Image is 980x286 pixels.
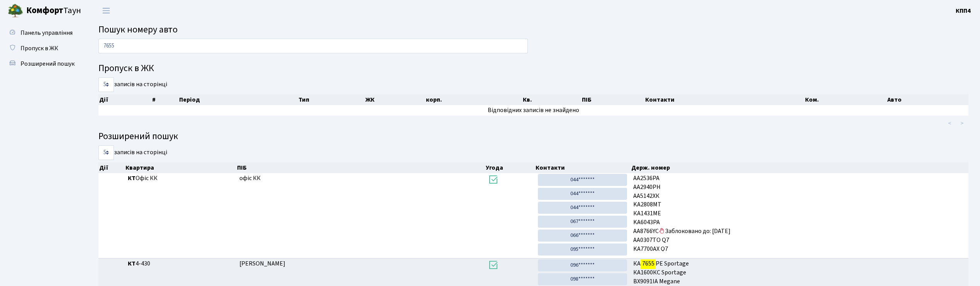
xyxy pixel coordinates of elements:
[26,4,81,17] span: Таун
[956,6,971,15] a: КПП4
[128,259,233,268] span: 4-430
[631,162,969,173] th: Держ. номер
[641,258,655,269] mark: 7655
[98,77,114,92] select: записів на сторінці
[26,4,63,17] b: Комфорт
[581,94,644,105] th: ПІБ
[633,174,965,251] span: АА2536РА АА2940РН АА5142ХК KA2808MT КА1431МЕ KA6043PA АА8766YC Заблоковано до: [DATE] AA0307TO Q7...
[128,174,136,182] b: КТ
[298,94,365,105] th: Тип
[887,94,968,105] th: Авто
[98,162,125,173] th: Дії
[4,41,81,56] a: Пропуск в ЖК
[365,94,425,105] th: ЖК
[151,94,178,105] th: #
[98,63,968,74] h4: Пропуск в ЖК
[239,174,261,182] span: офіс КК
[8,3,23,19] img: logo.png
[97,4,116,17] button: Переключити навігацію
[98,145,114,160] select: записів на сторінці
[4,25,81,41] a: Панель управління
[535,162,631,173] th: Контакти
[4,56,81,71] a: Розширений пошук
[98,23,178,36] span: Пошук номеру авто
[20,44,58,53] span: Пропуск в ЖК
[98,39,528,53] input: Пошук
[98,77,167,92] label: записів на сторінці
[98,94,151,105] th: Дії
[125,162,236,173] th: Квартира
[178,94,298,105] th: Період
[128,259,136,268] b: КТ
[644,94,804,105] th: Контакти
[239,259,285,268] span: [PERSON_NAME]
[804,94,887,105] th: Ком.
[98,145,167,160] label: записів на сторінці
[128,174,233,183] span: Офіс КК
[485,162,535,173] th: Угода
[425,94,522,105] th: корп.
[20,60,75,68] span: Розширений пошук
[98,131,968,142] h4: Розширений пошук
[522,94,581,105] th: Кв.
[98,105,968,116] td: Відповідних записів не знайдено
[20,29,73,37] span: Панель управління
[236,162,485,173] th: ПІБ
